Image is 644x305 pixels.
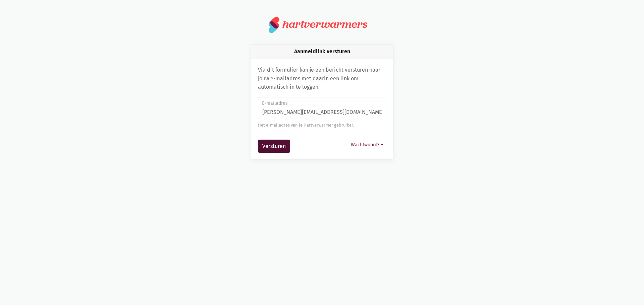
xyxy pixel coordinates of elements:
div: Aanmeldlink versturen [251,45,393,59]
div: hartverwarmers [282,18,367,30]
form: Aanmeldlink versturen [258,97,386,153]
img: logo.svg [269,16,280,33]
div: Het e-mailadres van je Hartverwarmer gebruiker. [258,122,386,129]
label: E-mailadres [262,100,382,107]
a: hartverwarmers [269,16,375,33]
button: Versturen [258,140,290,153]
p: Via dit formulier kan je een bericht versturen naar jouw e-mailadres met daarin een link om autom... [258,66,386,91]
button: Wachtwoord? [348,140,386,150]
